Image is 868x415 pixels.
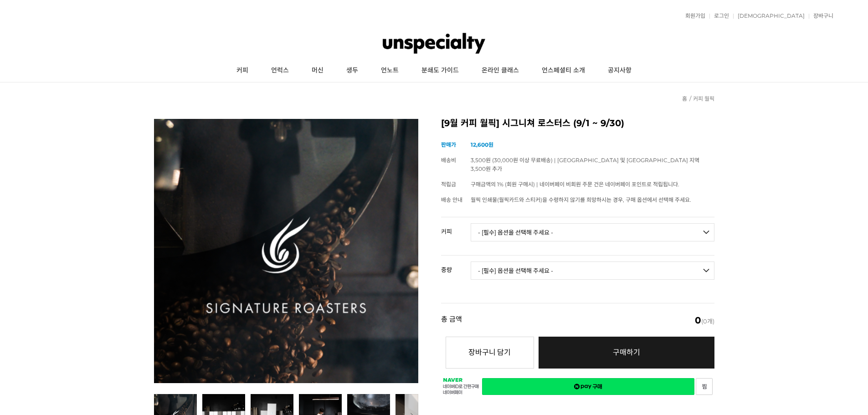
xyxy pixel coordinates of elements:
[441,141,456,148] span: 판매가
[441,217,471,238] th: 커피
[446,337,534,369] button: 장바구니 담기
[695,316,714,325] span: (0개)
[300,59,335,82] a: 머신
[693,95,714,102] a: 커피 월픽
[471,196,691,203] span: 월픽 인쇄물(월픽카드와 스티커)을 수령하지 않기를 희망하시는 경우, 구매 옵션에서 선택해 주세요.
[470,59,530,82] a: 온라인 클래스
[225,59,260,82] a: 커피
[682,95,687,102] a: 홈
[471,141,493,148] strong: 12,600원
[370,59,410,82] a: 언노트
[539,337,714,369] a: 구매하기
[154,119,418,383] img: [9월 커피 월픽] 시그니쳐 로스터스 (9/1 ~ 9/30)
[471,181,679,188] span: 구매금액의 1% (회원 구매시) | 네이버페이 비회원 주문 건은 네이버페이 포인트로 적립됩니다.
[482,378,694,395] a: 새창
[471,157,699,172] span: 3,500원 (30,000원 이상 무료배송) | [GEOGRAPHIC_DATA] 및 [GEOGRAPHIC_DATA] 지역 3,500원 추가
[260,59,300,82] a: 언럭스
[441,157,456,164] span: 배송비
[441,196,462,203] span: 배송 안내
[441,256,471,277] th: 중량
[596,59,643,82] a: 공지사항
[733,13,805,19] a: [DEMOGRAPHIC_DATA]
[410,59,470,82] a: 분쇄도 가이드
[383,30,485,57] img: 언스페셜티 몰
[809,13,833,19] a: 장바구니
[681,13,705,19] a: 회원가입
[613,348,640,357] span: 구매하기
[441,119,714,128] h2: [9월 커피 월픽] 시그니쳐 로스터스 (9/1 ~ 9/30)
[335,59,370,82] a: 생두
[709,13,729,19] a: 로그인
[441,181,456,188] span: 적립금
[530,59,596,82] a: 언스페셜티 소개
[696,378,713,395] a: 새창
[695,315,701,326] em: 0
[441,316,462,325] strong: 총 금액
